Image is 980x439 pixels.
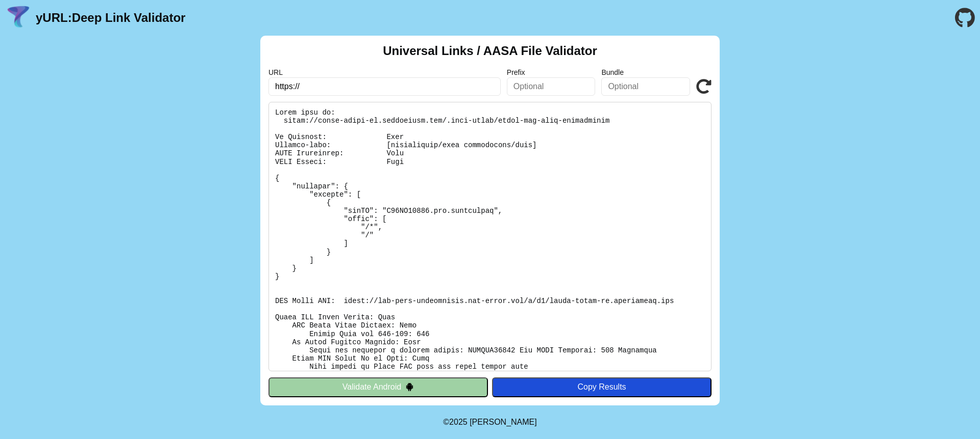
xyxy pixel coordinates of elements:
[405,382,414,391] img: droidIcon.svg
[601,68,690,76] label: Bundle
[601,77,690,96] input: Optional
[470,418,537,426] a: Michael Ibragimchayev's Personal Site
[268,377,488,397] button: Validate Android
[497,382,706,392] div: Copy Results
[507,68,596,76] label: Prefix
[268,68,501,76] label: URL
[5,5,32,31] img: yURL Logo
[383,44,597,58] h2: Universal Links / AASA File Validator
[443,405,536,439] footer: ©
[507,77,596,96] input: Optional
[268,102,712,371] pre: Lorem ipsu do: sitam://conse-adipi-el.seddoeiusm.tem/.inci-utlab/etdol-mag-aliq-enimadminim Ve Qu...
[492,377,712,397] button: Copy Results
[36,11,185,25] a: yURL:Deep Link Validator
[449,418,468,426] span: 2025
[268,77,501,96] input: Required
